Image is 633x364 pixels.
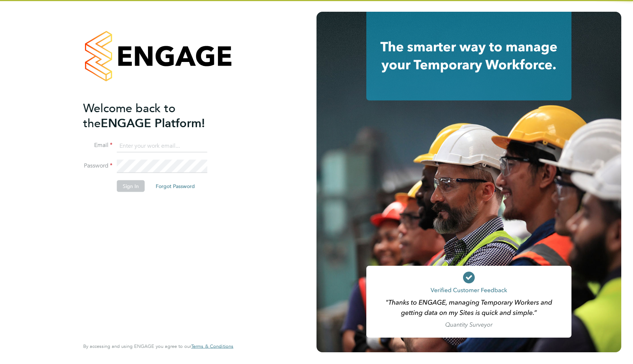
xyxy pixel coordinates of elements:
label: Password [83,162,112,170]
button: Sign In [117,180,145,192]
span: Terms & Conditions [191,343,233,349]
span: By accessing and using ENGAGE you agree to our [83,343,233,349]
label: Email [83,141,112,149]
input: Enter your work email... [117,139,207,152]
h2: ENGAGE Platform! [83,100,226,130]
button: Forgot Password [150,180,201,192]
span: Welcome back to the [83,101,175,130]
a: Terms & Conditions [191,343,233,349]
